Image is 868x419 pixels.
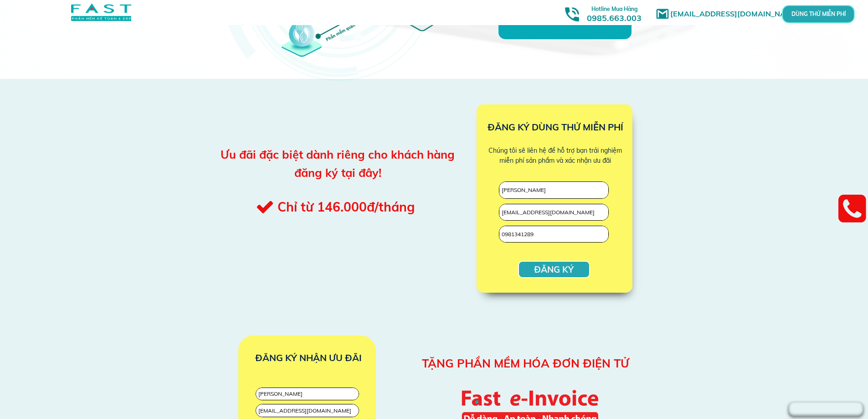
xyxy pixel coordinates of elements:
h3: 0985.663.003 [577,3,652,23]
div: Ưu đãi đặc biệt dành riêng cho khách hàng đăng ký tại đây! [219,145,457,182]
h3: Chỉ từ 146.000đ/tháng [277,197,455,217]
span: Hotline Mua Hàng [591,5,637,12]
p: ĐĂNG KÝ [519,262,589,277]
input: Họ và tên [499,182,608,198]
input: Số điện thoại [499,226,608,243]
input: Email: ........ [256,404,359,416]
h3: ĐĂNG KÝ NHẬN ƯU ĐÃI [239,351,379,365]
h3: TẶNG PHẦN MỀM HÓA ĐƠN ĐIỆN TỬ [422,354,637,372]
input: Họ và tên: ........ [256,388,359,400]
h1: [EMAIL_ADDRESS][DOMAIN_NAME] [670,8,805,20]
h3: ĐĂNG KÝ DÙNG THỬ MIỄN PHÍ [471,120,640,134]
div: Chúng tôi sẽ liên hệ để hỗ trợ bạn trải nghiệm miễn phí sản phẩm và xác nhận ưu đãi [486,145,625,166]
input: Email [499,204,608,221]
